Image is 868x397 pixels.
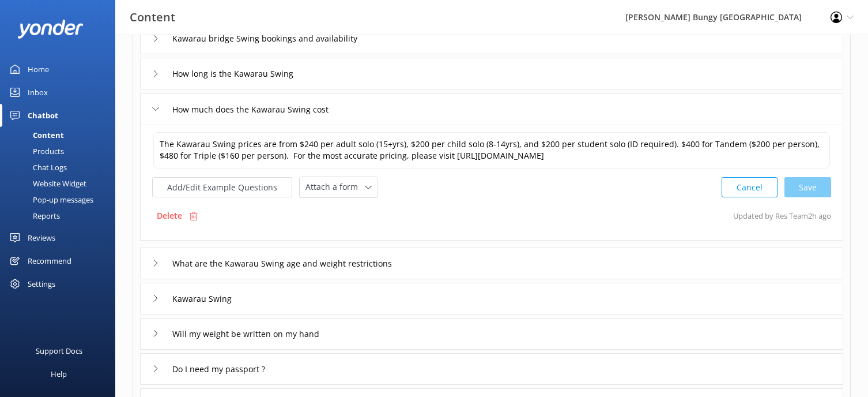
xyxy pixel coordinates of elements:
[7,208,60,224] div: Reports
[28,249,71,272] div: Recommend
[130,8,175,27] h3: Content
[152,177,292,197] button: Add/Edit Example Questions
[157,209,182,222] p: Delete
[733,205,831,227] p: Updated by Res Team 2h ago
[51,362,67,385] div: Help
[7,192,115,208] a: Pop-up messages
[28,272,55,295] div: Settings
[722,177,778,197] button: Cancel
[7,143,64,159] div: Products
[7,192,93,208] div: Pop-up messages
[28,81,48,104] div: Inbox
[28,226,55,249] div: Reviews
[7,127,64,143] div: Content
[7,159,115,175] a: Chat Logs
[17,20,84,39] img: yonder-white-logo.png
[7,175,86,192] div: Website Widget
[7,208,115,224] a: Reports
[7,127,115,143] a: Content
[28,58,49,81] div: Home
[153,132,830,168] textarea: The Kawarau Swing prices are from $240 per adult solo (15+yrs), $200 per child solo (8-14yrs), an...
[305,181,365,193] span: Attach a form
[7,159,67,175] div: Chat Logs
[7,143,115,159] a: Products
[7,175,115,192] a: Website Widget
[36,339,82,362] div: Support Docs
[28,104,58,127] div: Chatbot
